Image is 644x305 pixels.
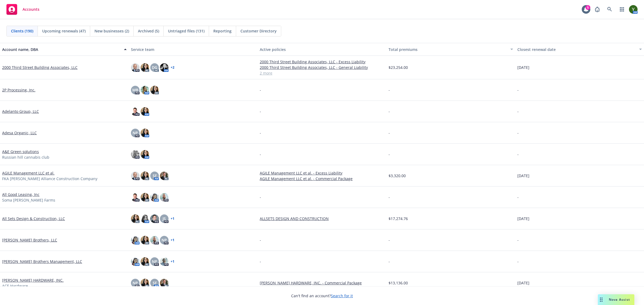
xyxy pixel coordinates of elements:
span: NP [152,259,157,264]
span: - [260,109,261,114]
div: Closest renewal date [517,47,636,52]
div: 5 [586,5,590,10]
button: Nova Assist [598,294,634,305]
img: photo [141,150,149,159]
img: photo [150,214,159,223]
a: Search [604,4,615,15]
a: [PERSON_NAME] HARDWARE, INC. - Commercial Package [260,280,384,286]
a: 2P Processing, Inc. [2,87,35,93]
a: Report a Bug [592,4,603,15]
img: photo [141,257,149,266]
a: AGILE Management LLC et al. - Excess Liability [260,170,384,176]
img: photo [131,172,140,180]
span: - [260,194,261,200]
span: - [389,130,390,136]
button: Total premiums [386,43,515,56]
span: $23,254.00 [389,65,408,70]
img: photo [141,279,149,287]
a: + 1 [171,260,174,263]
span: $17,274.76 [389,216,408,221]
span: - [260,237,261,243]
span: NP [133,130,138,136]
div: Active policies [260,47,384,52]
span: [DATE] [517,280,529,286]
span: Russian hill cannabis club [2,154,49,160]
span: JS [163,216,166,221]
img: photo [150,193,159,202]
a: AGILE Management LLC et al. - Commercial Package [260,176,384,181]
a: 2 more [260,70,384,76]
img: photo [131,63,140,72]
span: NP [162,237,167,243]
span: [DATE] [517,173,529,178]
span: Archived (5) [138,28,159,34]
img: photo [150,236,159,244]
a: + 1 [171,217,174,220]
span: - [389,109,390,114]
img: photo [160,63,169,72]
span: - [517,151,519,157]
a: 2000 Third Street Building Associates, LLC [2,65,78,70]
img: photo [141,129,149,137]
span: New businesses (2) [94,28,129,34]
img: photo [160,257,169,266]
img: photo [160,279,169,287]
button: Closest renewal date [515,43,644,56]
span: $3,320.00 [389,173,406,178]
span: Reporting [213,28,232,34]
span: MB [132,87,138,93]
a: + 1 [171,239,174,242]
span: SF [153,173,157,178]
span: FKA [PERSON_NAME] Alliance Construction Company [2,176,97,181]
div: Service team [131,47,255,52]
span: - [389,87,390,93]
img: photo [150,86,159,94]
span: Accounts [23,7,39,12]
a: Search for it [331,293,353,298]
span: - [517,237,519,243]
img: photo [160,172,169,180]
span: NP [133,280,138,286]
a: All Sets Design & Construction, LLC [2,216,65,221]
span: - [517,87,519,93]
span: - [389,237,390,243]
img: photo [141,86,149,94]
span: - [260,87,261,93]
a: 2000 Third Street Building Associates, LLC - Excess Liability [260,59,384,65]
img: photo [629,5,638,14]
a: + 2 [171,66,174,69]
img: photo [141,193,149,202]
a: Adesa Organic, LLC [2,130,37,136]
a: ALLSETS DESIGN AND CONSTRUCTION [260,216,384,221]
span: [DATE] [517,65,529,70]
span: ACE Hardware [2,283,28,289]
span: [DATE] [517,216,529,221]
a: Adelanto Group, LLC [2,109,39,114]
span: - [517,194,519,200]
span: - [389,194,390,200]
span: - [260,259,261,264]
img: photo [131,193,140,202]
button: Active policies [258,43,386,56]
a: [PERSON_NAME] Brothers, LLC [2,237,57,243]
span: Upcoming renewals (47) [42,28,86,34]
img: photo [131,150,140,159]
span: - [260,151,261,157]
span: Clients (190) [11,28,33,34]
span: - [260,130,261,136]
a: AGILE Management LLC et al. [2,170,54,176]
a: Switch app [617,4,627,15]
img: photo [131,214,140,223]
img: photo [131,236,140,244]
span: DG [152,65,157,70]
div: Drag to move [598,294,605,305]
span: - [389,259,390,264]
a: All Good Leasing, Inc [2,192,39,197]
span: Customer Directory [240,28,277,34]
a: Accounts [4,2,42,17]
span: Untriaged files (131) [168,28,204,34]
